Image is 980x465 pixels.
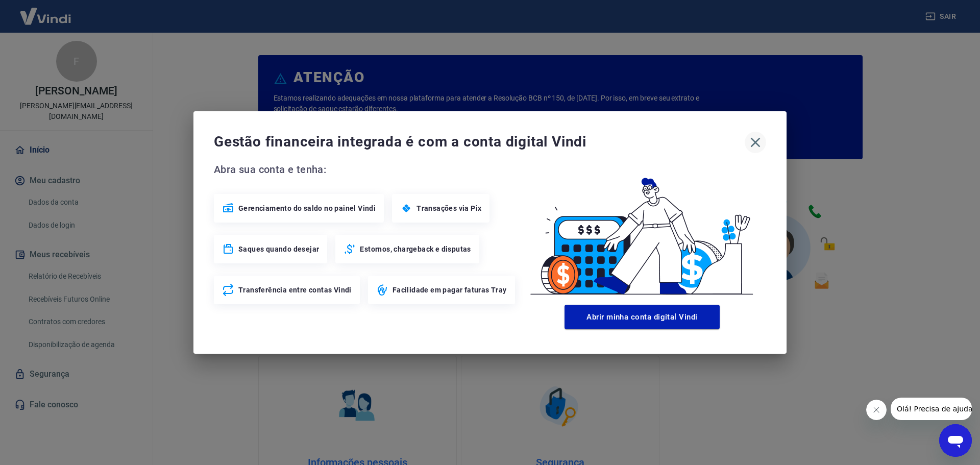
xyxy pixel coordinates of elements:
[518,161,766,301] img: Good Billing
[238,244,319,254] span: Saques quando desejar
[238,285,352,295] span: Transferência entre contas Vindi
[939,424,972,457] iframe: Botão para abrir a janela de mensagens
[416,203,481,213] span: Transações via Pix
[393,285,507,295] span: Facilidade em pagar faturas Tray
[214,161,518,178] span: Abra sua conta e tenha:
[565,305,720,329] button: Abrir minha conta digital Vindi
[360,244,471,254] span: Estornos, chargeback e disputas
[6,7,86,15] span: Olá! Precisa de ajuda?
[238,203,376,213] span: Gerenciamento do saldo no painel Vindi
[214,132,745,152] span: Gestão financeira integrada é com a conta digital Vindi
[866,400,887,420] iframe: Fechar mensagem
[891,398,972,420] iframe: Mensagem da empresa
